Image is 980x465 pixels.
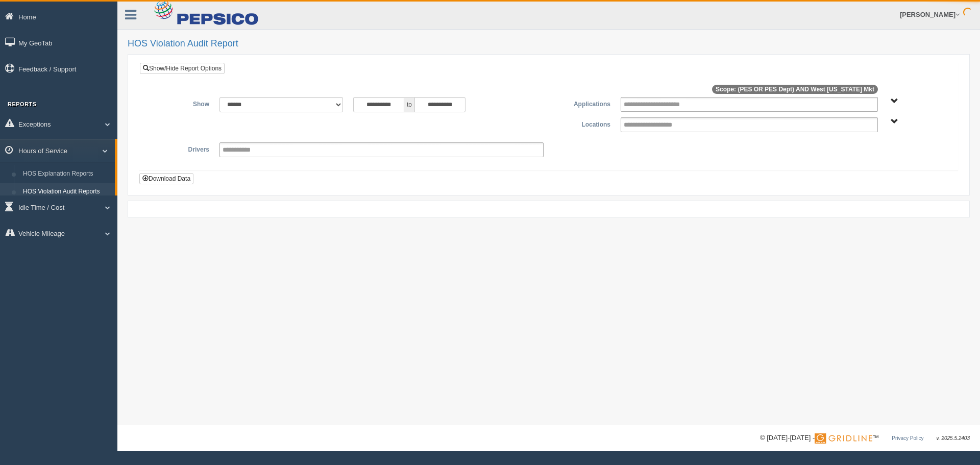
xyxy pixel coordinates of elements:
[892,435,923,441] a: Privacy Policy
[549,97,616,109] label: Applications
[549,117,616,130] label: Locations
[937,435,970,441] span: v. 2025.5.2403
[139,173,193,184] button: Download Data
[712,85,878,94] span: Scope: (PES OR PES Dept) AND West [US_STATE] Mkt
[18,183,115,201] a: HOS Violation Audit Reports
[128,39,970,49] h2: HOS Violation Audit Report
[815,433,872,444] img: Gridline
[148,97,214,109] label: Show
[148,142,214,155] label: Drivers
[140,63,225,74] a: Show/Hide Report Options
[760,433,970,444] div: © [DATE]-[DATE] - ™
[18,165,115,183] a: HOS Explanation Reports
[404,97,414,112] span: to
